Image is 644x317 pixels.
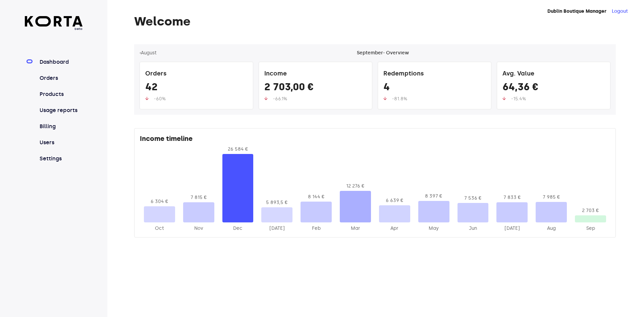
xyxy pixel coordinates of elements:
img: up [264,97,268,100]
div: 2 703,00 € [264,81,367,96]
div: Redemptions [383,67,486,81]
div: 2025-Jan [261,225,292,232]
div: Avg. Value [502,67,605,81]
a: Usage reports [38,106,83,114]
div: Orders [145,67,248,81]
img: up [502,97,506,100]
div: 2025-Apr [379,225,410,232]
div: 2025-Jun [458,225,489,232]
span: -15.4% [511,96,526,102]
div: 7 536 € [458,195,489,202]
div: 6 304 € [144,198,175,205]
div: Income [264,67,367,81]
div: 2025-Sep [575,225,606,232]
div: 2 703 € [575,207,606,214]
div: 2024-Nov [183,225,214,232]
span: -60% [154,96,166,102]
div: 2025-May [418,225,449,232]
a: beta [25,16,83,31]
button: Logout [612,8,628,15]
div: 2025-Aug [536,225,567,232]
a: Products [38,90,83,98]
span: -66.1% [273,96,287,102]
img: Korta [25,16,83,27]
div: 64,36 € [502,81,605,96]
div: 5 893,5 € [261,199,292,206]
div: Income timeline [140,134,610,146]
span: -81.8% [392,96,407,102]
div: 7 985 € [536,194,567,201]
div: September - Overview [357,50,409,56]
button: ‹August [140,50,157,56]
a: Settings [38,155,83,163]
div: 2025-Mar [340,225,371,232]
div: 7 815 € [183,194,214,201]
strong: Dublin Boutique Manager [547,8,606,14]
div: 2025-Jul [496,225,528,232]
a: Billing [38,122,83,130]
span: beta [25,27,83,31]
div: 42 [145,81,248,96]
div: 4 [383,81,486,96]
a: Users [38,139,83,147]
h1: Welcome [134,15,616,28]
div: 2024-Oct [144,225,175,232]
div: 2024-Dec [222,225,254,232]
div: 26 584 € [222,146,254,153]
div: 7 833 € [496,194,528,201]
a: Dashboard [38,58,83,66]
img: up [145,97,149,100]
div: 8 144 € [301,194,332,200]
div: 12 276 € [340,183,371,190]
div: 8 397 € [418,193,449,200]
a: Orders [38,74,83,82]
div: 2025-Feb [301,225,332,232]
div: 6 639 € [379,197,410,204]
img: up [383,97,387,100]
